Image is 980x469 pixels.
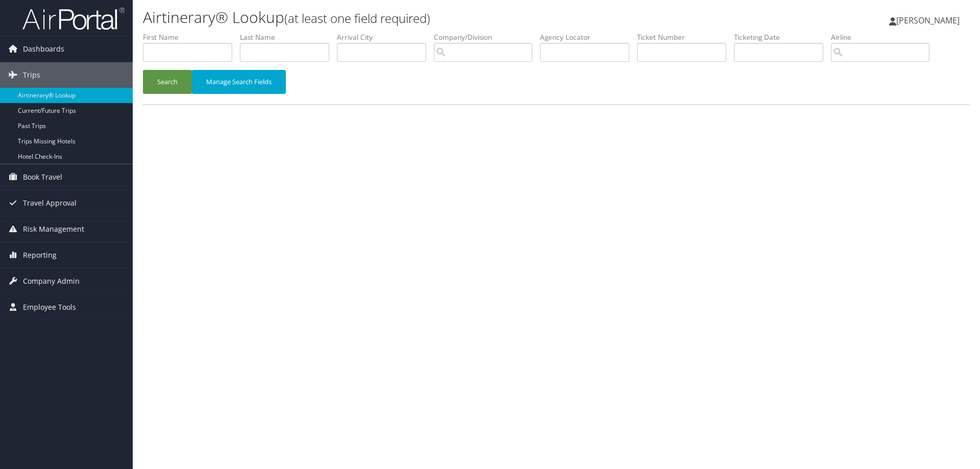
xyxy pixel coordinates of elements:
[734,32,831,42] label: Ticketing Date
[23,62,40,88] span: Trips
[143,7,694,28] h1: Airtinerary® Lookup
[23,216,84,242] span: Risk Management
[284,10,430,27] small: (at least one field required)
[192,70,286,94] button: Manage Search Fields
[143,70,192,94] button: Search
[23,164,62,190] span: Book Travel
[23,242,57,268] span: Reporting
[23,36,64,62] span: Dashboards
[831,32,937,42] label: Airline
[23,268,80,294] span: Company Admin
[240,32,337,42] label: Last Name
[22,7,125,31] img: airportal-logo.png
[540,32,637,42] label: Agency Locator
[434,32,540,42] label: Company/Division
[637,32,734,42] label: Ticket Number
[143,32,240,42] label: First Name
[23,190,77,216] span: Travel Approval
[23,294,76,320] span: Employee Tools
[896,15,960,26] span: [PERSON_NAME]
[889,5,970,36] a: [PERSON_NAME]
[337,32,434,42] label: Arrival City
